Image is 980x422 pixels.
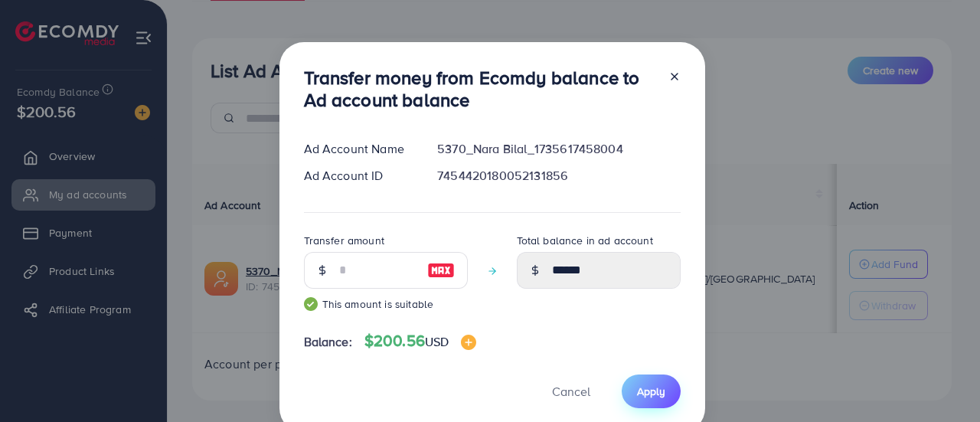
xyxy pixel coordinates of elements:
div: 5370_Nara Bilal_1735617458004 [425,140,692,158]
img: image [461,335,476,350]
img: guide [304,297,318,311]
span: Cancel [552,383,590,400]
button: Apply [622,375,681,407]
button: Cancel [533,375,609,407]
span: Apply [637,384,665,399]
h3: Transfer money from Ecomdy balance to Ad account balance [304,67,656,111]
h4: $200.56 [364,332,477,351]
div: Ad Account ID [292,167,426,185]
label: Transfer amount [304,233,384,248]
img: image [427,261,455,280]
small: This amount is suitable [304,296,468,312]
iframe: Chat [915,353,969,411]
div: Ad Account Name [292,140,426,158]
span: USD [425,333,449,350]
label: Total balance in ad account [517,233,653,248]
div: 7454420180052131856 [425,167,692,185]
span: Balance: [304,333,352,351]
